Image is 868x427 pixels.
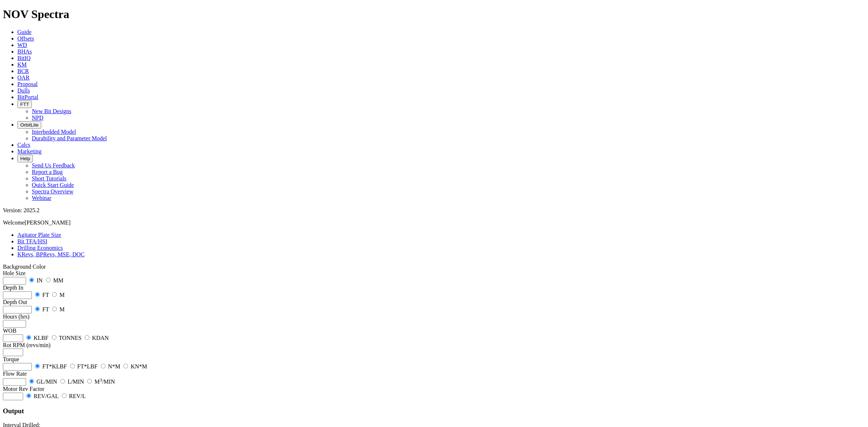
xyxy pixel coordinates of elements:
label: FT [42,292,49,298]
a: Dulls [17,87,30,94]
p: Welcome [3,219,865,226]
a: BHAs [17,48,32,55]
button: Help [17,155,33,162]
a: BitIQ [17,55,30,61]
a: Quick Start Guide [32,182,74,188]
label: Rot RPM (revs/min) [3,342,51,348]
label: Hole Size [3,270,26,276]
a: New Bit Designs [32,108,71,114]
a: Toggle Light/Dark Background Color [3,264,46,270]
h1: NOV Spectra [3,8,865,21]
sup: 3 [99,377,102,383]
a: Drilling Economics [17,245,63,251]
label: REV/L [69,393,86,399]
a: Webinar [32,195,51,201]
label: KDAN [92,335,109,341]
label: M /MIN [94,379,115,385]
div: Version: 2025.2 [3,207,865,214]
button: FTT [17,101,32,108]
label: Flow Rate [3,371,27,377]
a: Offsets [17,35,34,42]
a: BitPortal [17,94,38,100]
label: REV/GAL [34,393,59,399]
a: Durability and Parameter Model [32,135,107,141]
label: FT [42,306,49,312]
a: Interbedded Model [32,129,76,135]
a: Calcs [17,142,30,148]
span: OrbitLite [20,122,38,128]
label: KLBF [34,335,48,341]
a: Marketing [17,148,42,154]
label: Depth Out [3,299,27,305]
button: OrbitLite [17,121,41,129]
a: Report a Bug [32,169,63,175]
span: FTT [20,102,29,107]
span: Help [20,156,30,161]
label: IN [37,277,43,283]
label: M [59,292,64,298]
a: Bit TFA/HSI [17,238,47,244]
a: OAR [17,74,30,81]
label: FT*KLBF [42,363,67,370]
label: Hours (hrs) [3,313,29,320]
label: L/MIN [68,379,84,385]
a: Short Tutorials [32,175,67,182]
a: Proposal [17,81,38,87]
a: KM [17,61,27,68]
label: GL/MIN [37,379,57,385]
a: KRevs, BPRevs, MSE, DOC [17,251,85,257]
span: [PERSON_NAME] [25,219,71,226]
a: BCR [17,68,29,74]
a: Spectra Overview [32,188,73,195]
a: NPD [32,115,43,121]
a: Send Us Feedback [32,162,75,168]
h3: Output [3,407,865,415]
label: FT*LBF [77,363,98,370]
label: M [59,306,64,312]
a: WD [17,42,27,48]
label: Torque [3,356,19,362]
a: Guide [17,29,31,35]
a: Agitator Plate Size [17,232,61,238]
label: Depth In [3,285,23,291]
label: TONNES [59,335,82,341]
label: Motor Rev Factor [3,386,44,392]
label: WOB [3,328,16,334]
label: MM [53,277,63,283]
